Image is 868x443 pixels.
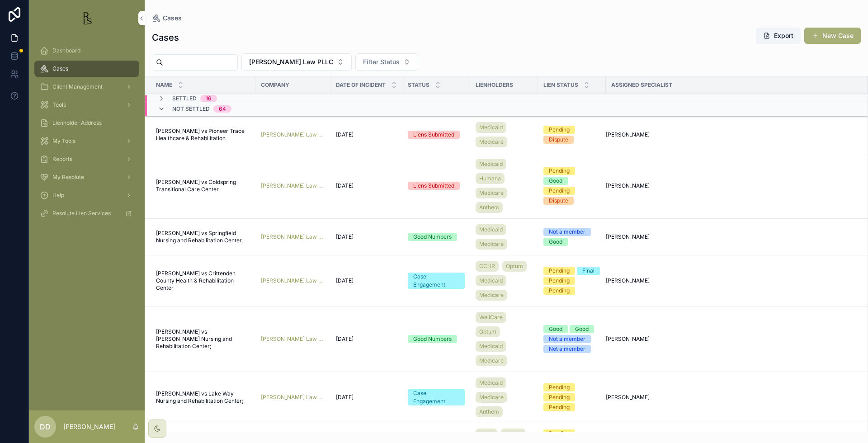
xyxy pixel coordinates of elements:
a: Optum [476,326,500,337]
a: Good Numbers [408,335,465,343]
a: PendingGoodPendingDispute [543,167,600,205]
a: Medicare [476,137,507,147]
span: [DATE] [336,233,354,240]
a: WellCare [476,312,506,323]
a: Resolute Lien Services [34,205,139,221]
span: Medicaid [479,277,503,284]
a: GoodGoodNot a memberNot a member [543,325,600,353]
button: Select Button [355,53,418,71]
span: Medicare [479,240,504,248]
a: Medicare [476,355,507,366]
a: [PERSON_NAME] [606,394,857,401]
a: PendingPendingPending [543,383,600,411]
a: MedicaidMedicareAnthem [476,376,533,419]
img: App logo [80,11,94,25]
a: CCHR [476,261,499,272]
span: Reports [52,156,72,163]
a: Help [34,187,139,203]
div: Liens Submitted [413,131,454,139]
a: [PERSON_NAME] vs [PERSON_NAME] Nursing and Rehabilitation Center; [156,328,250,350]
a: Optum [501,429,525,439]
div: Pending [549,393,570,401]
div: Case Engagement [413,389,459,405]
a: [PERSON_NAME] Law PLLC [261,277,325,284]
div: Case Engagement [413,273,459,289]
a: Case Engagement [408,389,465,405]
a: PendingFinalPendingPending [543,267,600,295]
span: Company [261,81,289,89]
div: Pending [549,167,570,175]
a: Medicare [476,392,507,403]
a: AARP [476,429,497,439]
span: [PERSON_NAME] [606,335,650,343]
a: Liens Submitted [408,182,465,190]
span: Optum [479,328,496,335]
a: [PERSON_NAME] Law PLLC [261,233,325,240]
a: Dashboard [34,42,139,59]
a: MedicaidMedicare [476,222,533,251]
a: [PERSON_NAME] Law PLLC [261,182,325,189]
span: Help [52,192,64,199]
span: Settled [172,95,197,102]
h1: Cases [152,31,179,44]
span: [DATE] [336,277,354,284]
span: Lienholder Address [52,119,102,127]
div: Pending [549,287,570,295]
a: [PERSON_NAME] vs Pioneer Trace Healthcare & Rehabilitation [156,127,250,142]
span: Medicare [479,189,504,197]
button: New Case [804,28,861,44]
a: Medicaid [476,224,506,235]
span: Medicaid [479,226,503,233]
a: [PERSON_NAME] Law PLLC [261,131,325,138]
a: Medicare [476,290,507,301]
a: CCHROptumMedicaidMedicare [476,259,533,302]
a: [PERSON_NAME] Law PLLC [261,335,325,343]
span: Anthem [479,408,499,415]
a: [PERSON_NAME] [606,131,857,138]
div: Not a member [549,345,585,353]
span: Tools [52,101,66,108]
span: Medicare [479,138,504,146]
a: [DATE] [336,131,397,138]
div: Pending [549,267,570,275]
a: [PERSON_NAME] Law PLLC [261,394,325,401]
span: Not Settled [172,105,210,113]
a: [PERSON_NAME] [606,335,857,343]
span: [PERSON_NAME] [606,182,650,189]
span: Cases [163,14,182,23]
span: [DATE] [336,394,354,401]
span: Optum [506,263,523,270]
a: Case Engagement [408,273,465,289]
a: PendingDispute [543,126,600,144]
button: Select Button [241,53,352,71]
div: Dispute [549,197,568,205]
span: Medicaid [479,379,503,386]
a: [PERSON_NAME] [606,277,857,284]
span: Name [156,81,172,89]
a: Medicaid [476,341,506,352]
span: Medicaid [479,160,503,168]
a: Medicaid [476,159,506,170]
a: Medicaid [476,275,506,286]
a: My Tools [34,133,139,149]
div: Good [549,238,562,246]
span: [PERSON_NAME] [606,233,650,240]
a: [PERSON_NAME] [606,233,857,240]
a: [PERSON_NAME] vs Springfield Nursing and Rehabilitation Center, [156,230,250,244]
div: 16 [206,95,212,102]
div: Pending [549,126,570,134]
span: Lien Status [543,81,578,89]
span: Date of Incident [336,81,386,89]
span: Client Management [52,83,103,90]
a: MedicaidMedicare [476,120,533,149]
a: Lienholder Address [34,115,139,131]
div: Final [582,267,594,275]
span: My Tools [52,137,75,145]
span: Medicaid [479,124,503,131]
span: Assigned Specialist [611,81,672,89]
span: My Resolute [52,174,84,181]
